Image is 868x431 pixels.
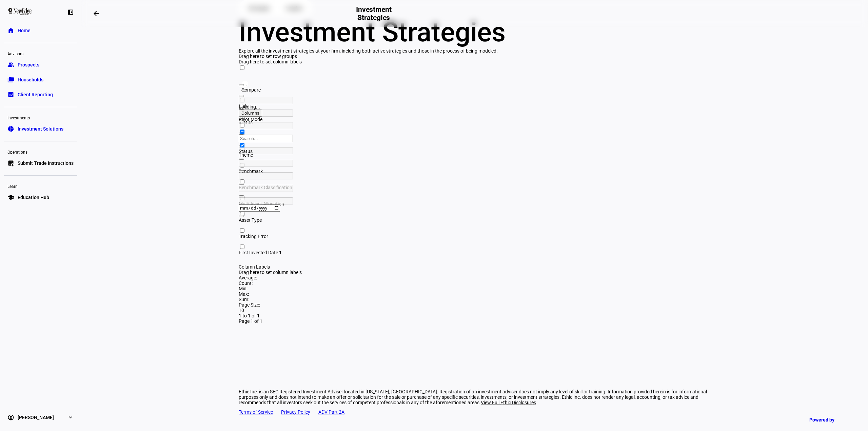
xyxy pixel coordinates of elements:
[239,172,293,179] input: Asset Type Filter Input
[260,318,262,324] span: 1
[239,308,711,313] div: Page Size
[4,58,77,72] a: groupProspects
[4,113,77,122] div: Investments
[239,97,293,104] input: Status Filter Input
[239,409,273,415] a: Terms of Service
[239,135,293,142] input: Benchmark Filter Input
[242,313,247,318] span: to
[806,413,858,426] a: Powered by
[240,65,244,70] input: Press Space to toggle all rows selection (unchecked)
[239,280,252,286] span: Count
[239,204,280,212] input: First Invested Date Filter Input
[481,400,536,405] span: View Full Ethic Disclosures
[240,228,244,233] input: Press Space to toggle all rows selection (unchecked)
[4,181,77,191] div: Learn
[7,27,14,34] eth-mat-symbol: home
[18,194,49,201] span: Education Hub
[239,197,293,204] input: Date Filter Input
[240,244,244,249] input: Press Space to toggle all rows selection (unchecked)
[239,270,711,275] div: Column Labels
[239,185,293,192] input: Tracking Error Filter Input
[243,82,247,86] input: Press Space to toggle all rows selection (unchecked)
[239,135,293,142] input: Filter Columns Input
[4,147,77,156] div: Operations
[239,302,711,308] div: Page Size:
[18,61,39,68] span: Prospects
[346,5,401,22] h2: Investment Strategies
[239,183,244,185] button: Open Filter Menu
[239,270,302,275] span: Drag here to set column labels
[239,170,244,172] button: Open Filter Menu
[239,250,278,255] span: First Invested Date
[239,313,241,318] span: 1
[92,9,100,18] mat-icon: arrow_backwards
[239,142,711,264] div: Column List 15 Columns
[18,414,54,421] span: [PERSON_NAME]
[7,194,14,201] eth-mat-symbol: school
[239,297,248,302] span: Sum
[7,160,14,166] eth-mat-symbol: list_alt_add
[239,234,268,239] span: Tracking Error
[18,125,63,132] span: Investment Solutions
[239,291,248,297] span: Max
[4,24,77,37] a: homeHome
[7,414,14,421] eth-mat-symbol: account_circle
[248,313,251,318] span: 1
[4,88,77,101] a: bid_landscapeClient Reporting
[251,318,253,324] span: 1
[241,87,261,93] span: Compare
[239,147,293,154] input: Benchmark Classification Filter Input
[239,48,711,54] div: Explore all the investment strategies at your firm, including both active strategies and those in...
[239,275,256,280] span: Average
[279,250,282,255] span: 1
[239,160,293,167] input: Multi Asset Allocation Filter Input
[239,286,246,291] span: Min
[239,110,293,117] input: Strategy Type Filter Input
[239,84,244,86] button: Open Filter Menu
[7,61,14,68] eth-mat-symbol: group
[239,16,711,48] div: Investment Strategies
[239,308,711,313] div: 10
[239,215,244,217] button: Open Filter Menu
[254,318,259,324] span: of
[318,409,344,415] a: ADV Part 2A
[241,111,259,116] span: Columns
[240,143,244,148] input: Press SPACE to toggle visibility (visible)
[239,297,711,302] div: :
[239,264,270,270] span: Column Labels
[239,291,711,297] div: :
[4,73,77,86] a: folder_copyHouseholds
[239,275,711,280] div: :
[239,286,711,291] div: :
[239,122,293,129] input: Theme Filter Input
[241,90,247,92] button: Open Filter Menu
[18,160,74,166] span: Submit Trade Instructions
[239,142,711,150] div: Status Column
[252,313,256,318] span: of
[239,389,711,405] div: Ethic Inc. is an SEC Registered Investment Adviser located in [US_STATE], [GEOGRAPHIC_DATA]. Regi...
[281,409,310,415] a: Privacy Policy
[18,76,43,83] span: Households
[7,91,14,98] eth-mat-symbol: bid_landscape
[239,104,260,110] span: Loading...
[239,95,244,97] button: Open Filter Menu
[239,280,711,286] div: :
[4,48,77,58] div: Advisors
[239,117,711,122] div: Pivot Mode
[240,130,244,134] input: Toggle Select All Columns
[257,313,260,318] span: 1
[239,152,253,158] span: Theme
[4,122,77,136] a: pie_chartInvestment Solutions
[239,59,302,64] span: Drag here to set column labels
[239,149,253,154] span: Status
[239,217,262,223] span: Asset Type
[239,195,244,197] button: Open Filter Menu
[239,158,244,160] button: Open Filter Menu
[239,318,250,324] span: Page
[239,54,297,59] span: Drag here to set row groups
[239,59,711,64] div: Column Labels
[239,54,711,59] div: Row Groups
[18,91,53,98] span: Client Reporting
[7,125,14,132] eth-mat-symbol: pie_chart
[7,76,14,83] eth-mat-symbol: folder_copy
